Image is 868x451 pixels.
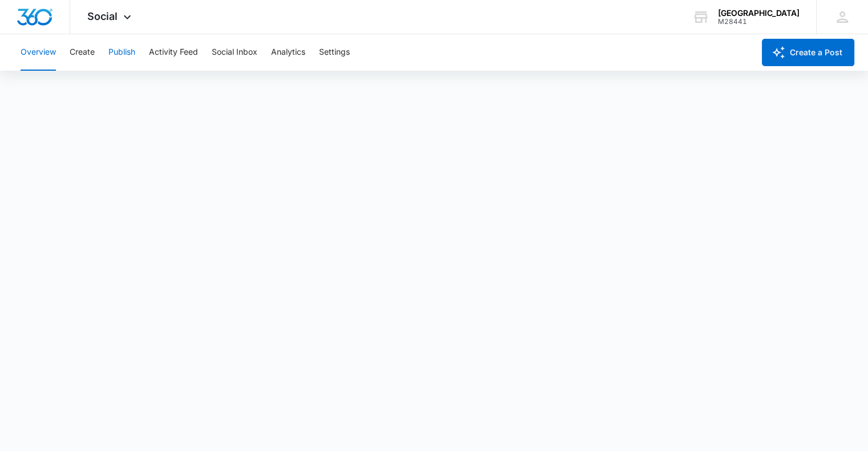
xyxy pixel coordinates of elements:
[21,34,56,71] button: Overview
[212,34,257,71] button: Social Inbox
[762,39,854,66] button: Create a Post
[70,34,95,71] button: Create
[87,10,118,22] span: Social
[718,9,800,18] div: account name
[149,34,198,71] button: Activity Feed
[108,34,135,71] button: Publish
[718,18,800,26] div: account id
[271,34,305,71] button: Analytics
[319,34,350,71] button: Settings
